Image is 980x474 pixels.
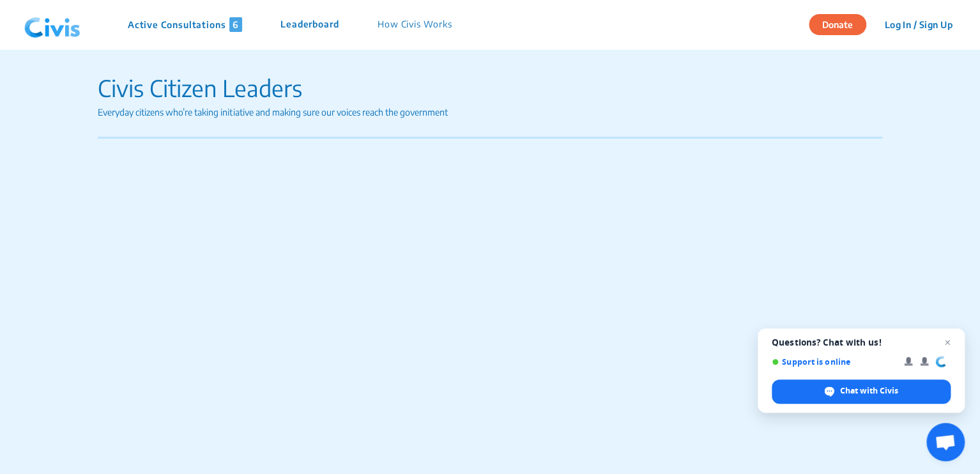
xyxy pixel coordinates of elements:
span: 6 [229,17,242,32]
img: navlogo.png [19,6,86,44]
button: Log In / Sign Up [876,15,961,34]
p: Active Consultations [128,17,242,32]
p: How Civis Works [378,17,452,32]
span: Chat with Civis [772,379,951,404]
a: Donate [809,17,876,30]
p: Civis Citizen Leaders [98,71,447,105]
span: Support is online [772,357,895,367]
span: Chat with Civis [840,385,898,397]
span: Questions? Chat with us! [772,337,951,348]
a: Open chat [926,423,965,461]
button: Donate [809,14,866,35]
p: Everyday citizens who’re taking initiative and making sure our voices reach the government [98,105,447,119]
p: Leaderboard [280,17,339,32]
